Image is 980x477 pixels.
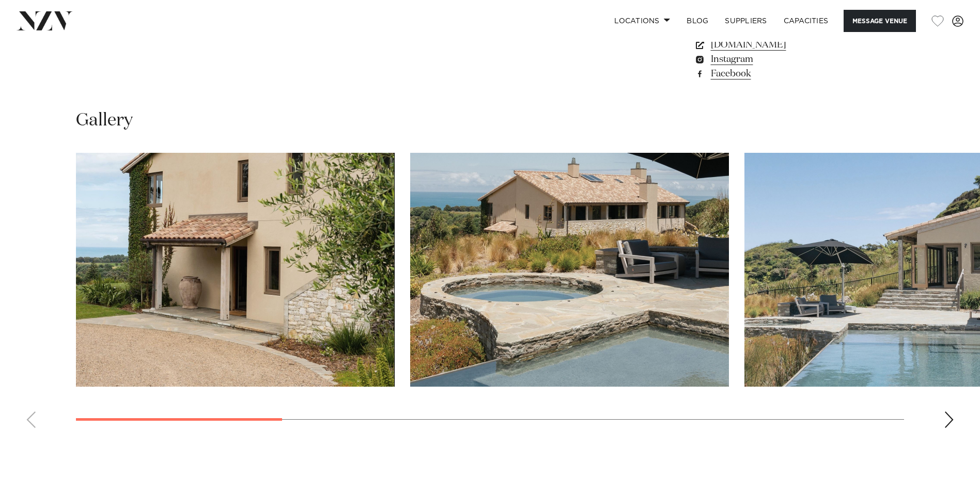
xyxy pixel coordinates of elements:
[606,10,678,32] a: Locations
[717,10,775,32] a: SUPPLIERS
[775,10,837,32] a: Capacities
[678,10,717,32] a: BLOG
[76,153,395,387] swiper-slide: 1 / 10
[844,10,916,32] button: Message Venue
[694,38,862,52] a: [DOMAIN_NAME]
[17,11,73,30] img: nzv-logo.png
[694,52,862,67] a: Instagram
[76,109,133,132] h2: Gallery
[410,153,729,387] swiper-slide: 2 / 10
[694,67,862,81] a: Facebook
